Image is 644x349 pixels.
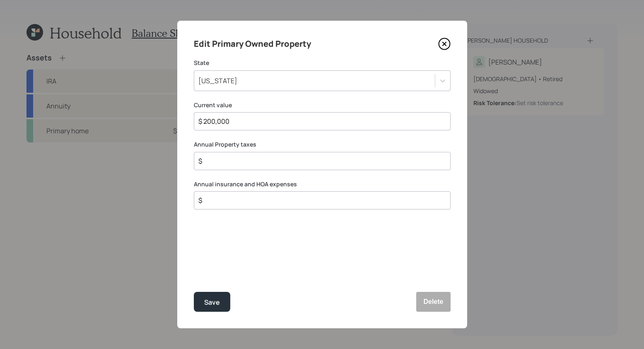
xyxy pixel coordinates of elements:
label: Annual insurance and HOA expenses [194,180,451,188]
h4: Edit Primary Owned Property [194,37,311,51]
button: Save [194,292,230,312]
label: Current value [194,101,451,109]
label: Annual Property taxes [194,140,451,149]
div: [US_STATE] [198,76,237,85]
button: Delete [416,292,450,312]
div: Save [204,297,220,308]
label: State [194,59,451,67]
